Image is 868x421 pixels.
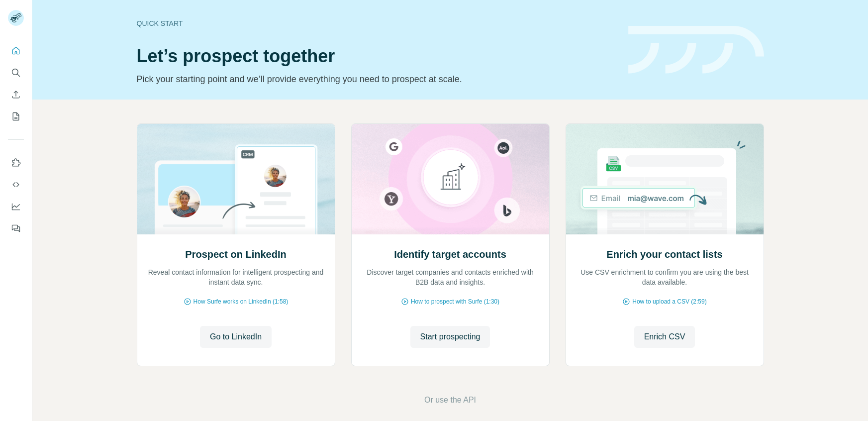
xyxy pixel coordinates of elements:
[628,26,764,74] img: banner
[420,331,481,343] span: Start prospecting
[351,124,550,234] img: Identify target accounts
[8,154,24,172] button: Use Surfe on LinkedIn
[137,72,616,86] p: Pick your starting point and we’ll provide everything you need to prospect at scale.
[137,46,616,66] h1: Let’s prospect together
[137,124,335,234] img: Prospect on LinkedIn
[634,326,695,348] button: Enrich CSV
[8,42,24,60] button: Quick start
[8,176,24,194] button: Use Surfe API
[566,124,764,234] img: Enrich your contact lists
[137,18,616,28] div: Quick start
[632,297,706,306] span: How to upload a CSV (2:59)
[8,86,24,104] button: Enrich CSV
[8,64,24,82] button: Search
[362,267,539,287] p: Discover target companies and contacts enriched with B2B data and insights.
[394,247,506,261] h2: Identify target accounts
[147,267,325,287] p: Reveal contact information for intelligent prospecting and instant data sync.
[200,326,272,348] button: Go to LinkedIn
[210,331,262,343] span: Go to LinkedIn
[411,297,499,306] span: How to prospect with Surfe (1:30)
[424,394,476,406] button: Or use the API
[606,247,722,261] h2: Enrich your contact lists
[185,247,286,261] h2: Prospect on LinkedIn
[576,267,754,287] p: Use CSV enrichment to confirm you are using the best data available.
[193,297,289,306] span: How Surfe works on LinkedIn (1:58)
[8,107,24,125] button: My lists
[8,219,24,237] button: Feedback
[410,326,490,348] button: Start prospecting
[8,198,24,215] button: Dashboard
[644,331,685,343] span: Enrich CSV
